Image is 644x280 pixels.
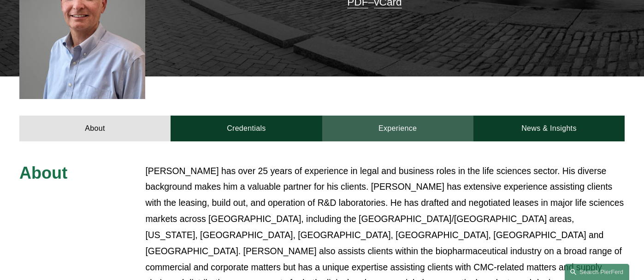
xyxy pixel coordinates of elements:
a: Search this site [565,264,629,280]
a: About [19,116,171,141]
a: Credentials [171,116,322,141]
a: News & Insights [473,116,625,141]
span: About [19,163,67,182]
a: Experience [322,116,473,141]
